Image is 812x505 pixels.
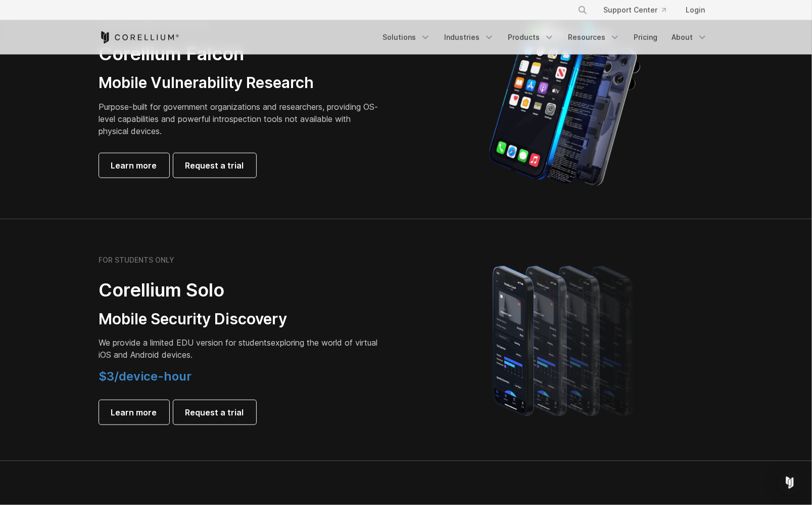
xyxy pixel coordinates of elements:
[99,101,382,137] p: Purpose-built for government organizations and researchers, providing OS-level capabilities and p...
[111,406,157,418] span: Learn more
[377,28,713,47] div: Navigation Menu
[99,153,169,178] a: Learn more
[778,471,802,495] div: Open Intercom Messenger
[99,256,175,265] h6: FOR STUDENTS ONLY
[99,310,382,329] h3: Mobile Security Discovery
[185,159,244,172] span: Request a trial
[628,28,664,47] a: Pricing
[99,31,179,44] a: Corellium Home
[99,336,382,361] p: exploring the world of virtual iOS and Android devices.
[562,28,626,47] a: Resources
[377,28,437,47] a: Solutions
[439,28,500,47] a: Industries
[666,28,713,47] a: About
[99,338,271,348] span: We provide a limited EDU version for students
[574,1,592,19] button: Search
[678,1,713,19] a: Login
[173,400,256,425] a: Request a trial
[489,10,641,187] img: iPhone model separated into the mechanics used to build the physical device.
[565,1,713,19] div: Navigation Menu
[185,406,244,418] span: Request a trial
[502,28,560,47] a: Products
[99,400,169,425] a: Learn more
[173,153,256,178] a: Request a trial
[596,1,674,19] a: Support Center
[111,159,157,172] span: Learn more
[472,251,657,429] img: A lineup of four iPhone models becoming more gradient and blurred
[99,279,382,302] h2: Corellium Solo
[99,369,192,384] span: $3/device-hour
[99,73,382,93] h3: Mobile Vulnerability Research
